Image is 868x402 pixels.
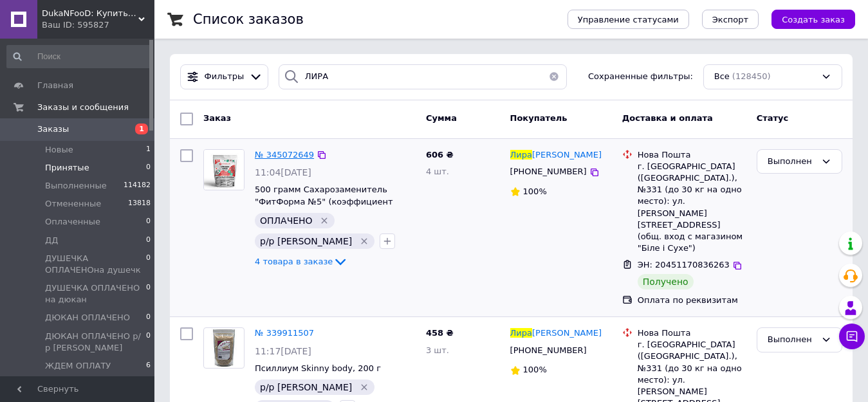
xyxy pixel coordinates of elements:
[510,167,587,176] span: [PHONE_NUMBER]
[510,149,602,161] a: Лира[PERSON_NAME]
[510,345,587,355] span: [PHONE_NUMBER]
[757,113,789,123] span: Статус
[135,123,148,134] span: 1
[759,14,855,24] a: Создать заказ
[359,236,369,246] svg: Удалить метку
[146,331,151,354] span: 0
[37,123,69,135] span: Заказы
[712,15,748,24] span: Экспорт
[45,162,89,174] span: Принятые
[638,274,694,289] div: Получено
[510,327,602,340] a: Лира[PERSON_NAME]
[532,150,602,160] span: [PERSON_NAME]
[255,150,314,160] a: № 345072649
[510,150,532,160] span: Лира
[638,260,730,270] span: ЭН: 20451170836263
[588,71,693,83] span: Сохраненные фильтры:
[45,331,146,354] span: ДЮКАН ОПЛАЧЕНО р/р [PERSON_NAME]
[714,71,730,83] span: Все
[541,64,567,89] button: Очистить
[45,198,101,210] span: Отмененные
[146,253,151,276] span: 0
[319,215,329,226] svg: Удалить метку
[768,333,816,347] div: Выполнен
[42,8,138,19] span: DukaNFooD: Купить Низкокалорийные продукты, диабетического, спортивного Питания. Диета Дюкана.
[146,282,151,306] span: 0
[45,235,58,246] span: ДД
[260,215,313,226] span: ОПЛАЧЕНО
[203,113,231,123] span: Заказ
[359,382,369,392] svg: Удалить метку
[146,360,151,372] span: 6
[279,64,567,89] input: Поиск по номеру заказа, ФИО покупателя, номеру телефона, Email, номеру накладной
[255,185,392,218] a: 500 грамм Сахарозаменитель "ФитФорма №5" (коэффициент сладости 1:5)
[193,12,304,27] h1: Список заказов
[532,328,602,338] span: [PERSON_NAME]
[37,102,129,113] span: Заказы и сообщения
[204,150,244,190] img: Фото товару
[510,328,532,338] span: Лира
[732,71,771,81] span: (128450)
[203,149,245,190] a: Фото товару
[638,161,746,255] div: г. [GEOGRAPHIC_DATA] ([GEOGRAPHIC_DATA].), №331 (до 30 кг на одно место): ул. [PERSON_NAME][STREE...
[45,312,130,324] span: ДЮКАН ОПЛАЧЕНО
[771,10,855,29] button: Создать заказ
[203,327,245,369] a: Фото товару
[638,327,746,339] div: Нова Пошта
[45,180,107,192] span: Выполненные
[6,45,152,68] input: Поиск
[255,167,311,178] span: 11:04[DATE]
[578,15,679,24] span: Управление статусами
[426,345,449,355] span: 3 шт.
[426,113,457,123] span: Сумма
[638,295,746,306] div: Оплата по реквизитам
[146,312,151,324] span: 0
[128,198,151,210] span: 13818
[255,257,333,266] span: 4 товара в заказе
[702,10,759,29] button: Экспорт
[124,180,151,192] span: 114182
[146,235,151,246] span: 0
[426,167,449,176] span: 4 шт.
[638,149,746,161] div: Нова Пошта
[42,19,154,31] div: Ваш ID: 595827
[510,113,568,123] span: Покупатель
[768,155,816,169] div: Выполнен
[208,328,240,368] img: Фото товару
[146,162,151,174] span: 0
[45,253,146,276] span: ДУШЕЧКА ОПЛАЧЕНОна душечк
[426,328,454,338] span: 458 ₴
[782,15,845,24] span: Создать заказ
[260,236,352,246] span: р/р [PERSON_NAME]
[426,150,454,160] span: 606 ₴
[146,216,151,228] span: 0
[45,216,100,228] span: Оплаченные
[205,71,245,83] span: Фильтры
[839,324,865,349] button: Чат с покупателем
[146,144,151,156] span: 1
[255,328,314,338] a: № 339911507
[523,187,547,196] span: 100%
[255,257,348,266] a: 4 товара в заказе
[45,360,111,372] span: ЖДЕМ ОПЛАТУ
[568,10,689,29] button: Управление статусами
[622,113,713,123] span: Доставка и оплата
[260,382,352,392] span: р/р [PERSON_NAME]
[255,346,311,356] span: 11:17[DATE]
[255,363,381,373] a: Псиллиум Skinny body, 200 г
[37,80,73,91] span: Главная
[45,144,73,156] span: Новые
[45,282,146,306] span: ДУШЕЧКА ОПЛАЧЕНО на дюкан
[523,365,547,374] span: 100%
